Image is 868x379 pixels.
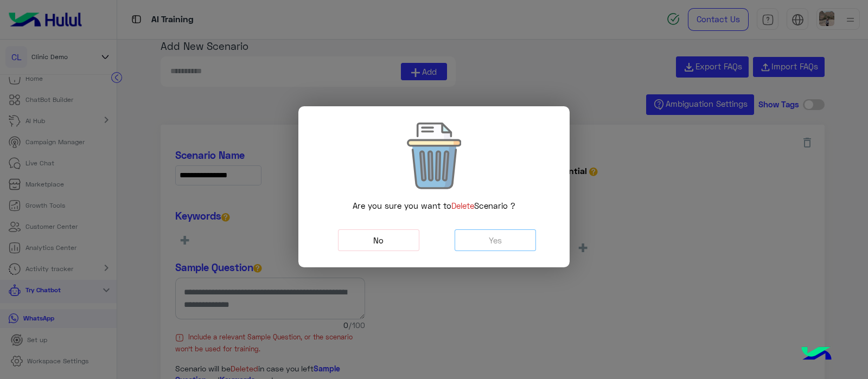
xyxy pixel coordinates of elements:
[797,336,835,374] img: hulul-logo.png
[338,229,419,252] button: No
[315,201,553,210] h6: Are you sure you want to Scenario ?
[451,201,474,210] span: Delete
[455,229,536,252] button: Yes
[373,235,384,245] span: No
[489,235,502,245] span: Yes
